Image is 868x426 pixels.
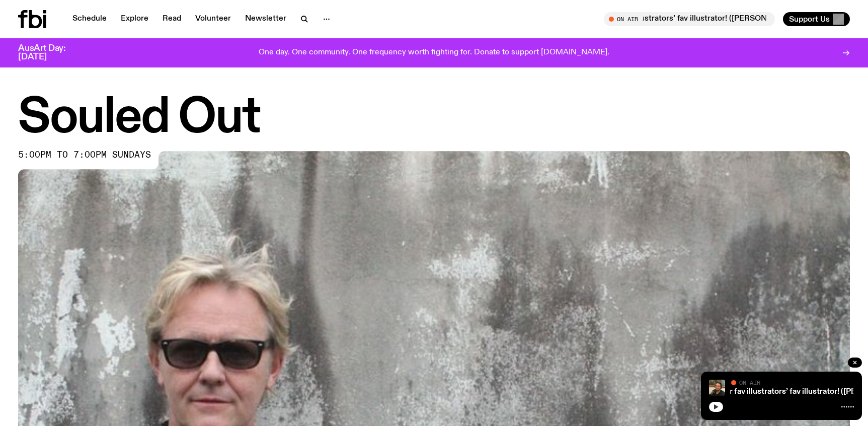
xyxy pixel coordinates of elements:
span: Support Us [789,15,830,24]
a: Schedule [66,12,113,26]
p: One day. One community. One frequency worth fighting for. Donate to support [DOMAIN_NAME]. [259,48,609,57]
a: Explore [115,12,154,26]
a: Read [156,12,187,26]
span: On Air [739,379,760,386]
h3: AusArt Day: [DATE] [18,44,83,61]
span: 5:00pm to 7:00pm sundays [18,151,151,159]
a: Newsletter [239,12,292,26]
a: Volunteer [189,12,237,26]
h1: Souled Out [18,96,850,141]
button: Support Us [783,12,850,26]
button: On AirYour fav illustrators’ fav illustrator! ([PERSON_NAME]) [604,12,775,26]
